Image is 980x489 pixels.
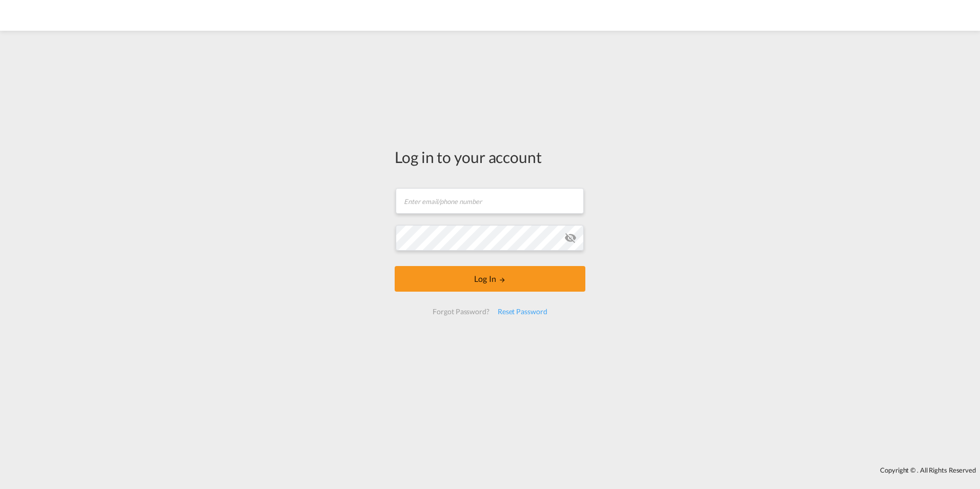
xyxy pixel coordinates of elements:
md-icon: icon-eye-off [564,232,577,244]
input: Enter email/phone number [396,188,584,214]
div: Reset Password [494,302,552,321]
div: Forgot Password? [428,302,493,321]
div: Log in to your account [395,146,585,168]
button: LOGIN [395,266,585,292]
